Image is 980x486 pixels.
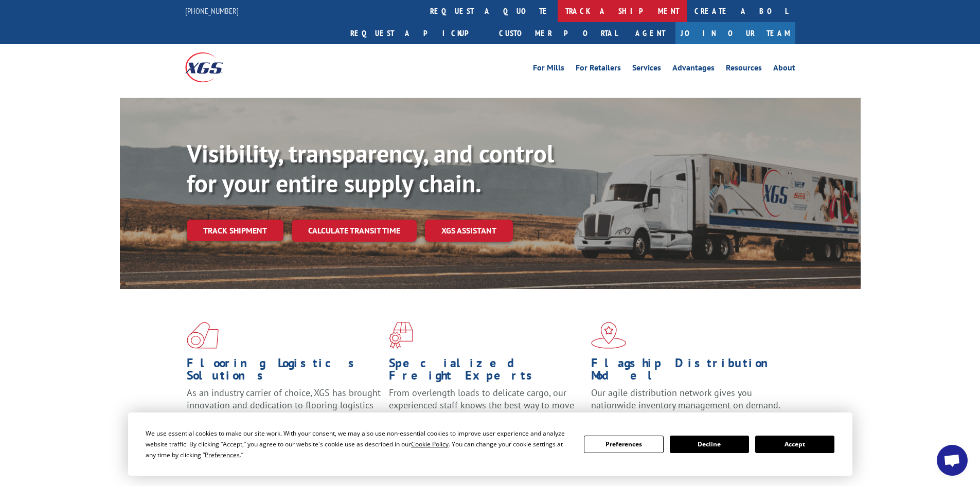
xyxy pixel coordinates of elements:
[425,220,513,242] a: XGS ASSISTANT
[491,22,625,44] a: Customer Portal
[146,428,572,460] div: We use essential cookies to make our site work. With your consent, we may also use non-essential ...
[128,412,852,476] div: Cookie Consent Prompt
[187,220,283,241] a: Track shipment
[726,64,762,75] a: Resources
[389,357,583,387] h1: Specialized Freight Experts
[389,387,583,433] p: From overlength loads to delicate cargo, our experienced staff knows the best way to move your fr...
[670,436,749,453] button: Decline
[185,6,239,16] a: [PHONE_NUMBER]
[292,220,417,242] a: Calculate transit time
[672,64,715,75] a: Advantages
[343,22,491,44] a: Request a pickup
[773,64,795,75] a: About
[591,387,780,411] span: Our agile distribution network gives you nationwide inventory management on demand.
[632,64,661,75] a: Services
[591,357,786,387] h1: Flagship Distribution Model
[187,322,219,349] img: xgs-icon-total-supply-chain-intelligence-red
[187,357,381,387] h1: Flooring Logistics Solutions
[675,22,795,44] a: Join Our Team
[533,64,564,75] a: For Mills
[389,322,413,349] img: xgs-icon-focused-on-flooring-red
[187,387,381,423] span: As an industry carrier of choice, XGS has brought innovation and dedication to flooring logistics...
[187,137,554,199] b: Visibility, transparency, and control for your entire supply chain.
[411,440,449,448] span: Cookie Policy
[937,445,968,476] div: Open chat
[576,64,621,75] a: For Retailers
[205,451,240,459] span: Preferences
[584,436,663,453] button: Preferences
[625,22,675,44] a: Agent
[755,436,834,453] button: Accept
[591,322,627,349] img: xgs-icon-flagship-distribution-model-red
